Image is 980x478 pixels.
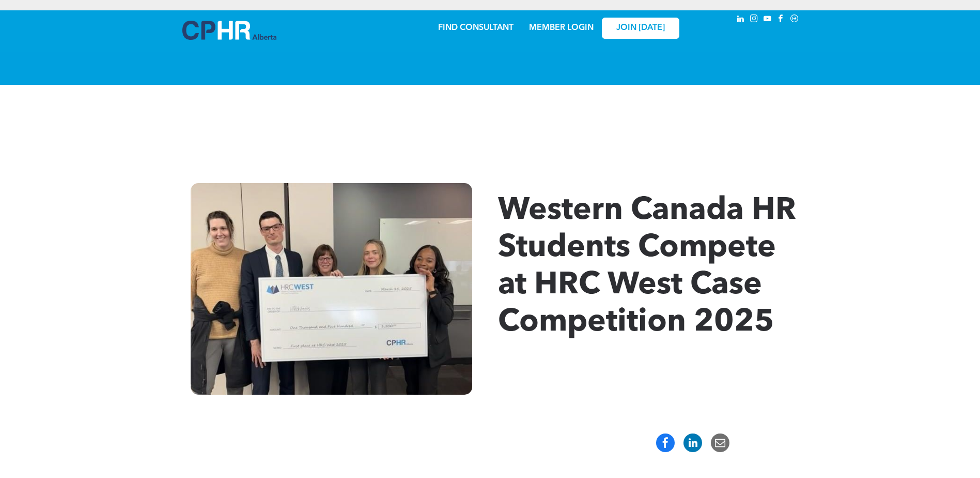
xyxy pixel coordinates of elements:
[762,13,773,27] a: youtube
[438,24,514,32] a: FIND CONSULTANT
[182,21,276,40] img: A blue and white logo for cp alberta
[735,13,746,27] a: linkedin
[498,196,796,338] span: Western Canada HR Students Compete at HRC West Case Competition 2025
[789,13,800,27] a: Social network
[616,23,665,33] span: JOIN [DATE]
[749,13,760,27] a: instagram
[775,13,787,27] a: facebook
[602,18,679,39] a: JOIN [DATE]
[529,24,594,32] a: MEMBER LOGIN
